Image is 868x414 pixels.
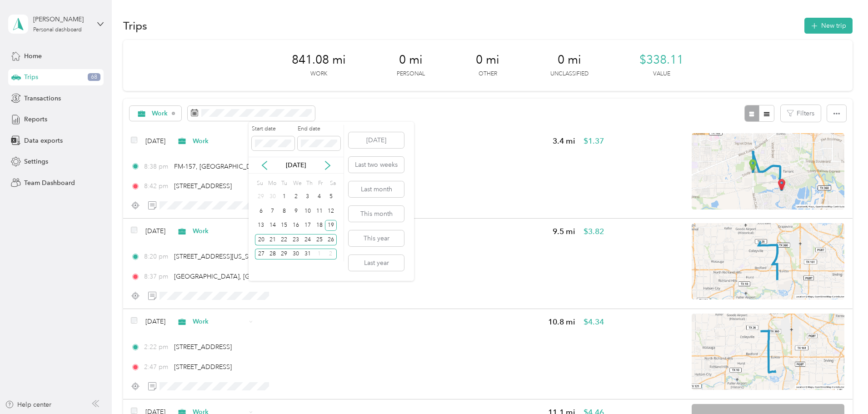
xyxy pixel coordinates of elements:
[255,220,267,231] div: 13
[298,125,340,133] label: End date
[804,18,853,34] button: New trip
[399,53,423,67] span: 0 mi
[279,234,290,245] div: 22
[24,157,48,166] span: Settings
[349,157,404,173] button: Last two weeks
[349,181,404,197] button: Last month
[349,230,404,246] button: This year
[144,272,170,281] span: 8:37 pm
[267,177,277,190] div: Mo
[24,51,42,61] span: Home
[279,249,290,260] div: 29
[88,73,100,81] span: 68
[123,21,147,30] h1: Trips
[817,363,868,414] iframe: Everlance-gr Chat Button Frame
[145,317,165,326] span: [DATE]
[145,226,165,236] span: [DATE]
[267,220,279,231] div: 14
[290,205,302,217] div: 9
[33,27,82,33] div: Personal dashboard
[174,163,334,170] span: FM-157, [GEOGRAPHIC_DATA], [GEOGRAPHIC_DATA]
[24,94,61,103] span: Transactions
[548,316,575,328] span: 10.8 mi
[302,234,314,245] div: 24
[279,191,290,203] div: 1
[174,182,232,190] span: [STREET_ADDRESS]
[290,234,302,245] div: 23
[302,205,314,217] div: 10
[325,249,337,260] div: 2
[255,205,267,217] div: 6
[310,70,327,78] p: Work
[314,249,325,260] div: 1
[325,220,337,231] div: 19
[5,400,51,409] button: Help center
[290,249,302,260] div: 30
[317,177,325,190] div: Fr
[152,110,168,117] span: Work
[144,252,170,261] span: 8:20 pm
[302,191,314,203] div: 3
[314,220,325,231] div: 18
[584,316,604,328] span: $4.34
[290,220,302,231] div: 16
[279,177,288,190] div: Tu
[144,342,170,352] span: 2:22 pm
[144,162,170,171] span: 8:38 pm
[314,234,325,245] div: 25
[479,70,497,78] p: Other
[302,249,314,260] div: 31
[397,70,425,78] p: Personal
[24,115,47,124] span: Reports
[267,191,279,203] div: 30
[349,255,404,271] button: Last year
[277,160,315,170] p: [DATE]
[193,226,246,236] span: Work
[349,132,404,148] button: [DATE]
[174,343,232,351] span: [STREET_ADDRESS]
[558,53,581,67] span: 0 mi
[193,317,246,326] span: Work
[305,177,314,190] div: Th
[267,234,279,245] div: 21
[325,191,337,203] div: 5
[325,234,337,245] div: 26
[24,136,63,145] span: Data exports
[302,220,314,231] div: 17
[290,191,302,203] div: 2
[144,362,170,372] span: 2:47 pm
[174,363,232,371] span: [STREET_ADDRESS]
[292,53,346,67] span: 841.08 mi
[279,220,290,231] div: 15
[33,15,90,24] div: [PERSON_NAME]
[553,135,575,147] span: 3.4 mi
[653,70,670,78] p: Value
[255,191,267,203] div: 29
[476,53,499,67] span: 0 mi
[584,135,604,147] span: $1.37
[692,314,844,390] img: minimap
[174,253,265,260] span: [STREET_ADDRESS][US_STATE]
[639,53,683,67] span: $338.11
[328,177,337,190] div: Sa
[279,205,290,217] div: 8
[145,136,165,146] span: [DATE]
[144,181,170,191] span: 8:42 pm
[174,273,411,280] span: [GEOGRAPHIC_DATA], [GEOGRAPHIC_DATA][US_STATE], [GEOGRAPHIC_DATA]
[24,72,38,82] span: Trips
[781,105,821,122] button: Filters
[255,177,264,190] div: Su
[314,205,325,217] div: 11
[193,136,246,146] span: Work
[255,249,267,260] div: 27
[325,205,337,217] div: 12
[291,177,302,190] div: We
[692,223,844,299] img: minimap
[255,234,267,245] div: 20
[252,125,294,133] label: Start date
[550,70,589,78] p: Unclassified
[349,206,404,222] button: This month
[267,205,279,217] div: 7
[314,191,325,203] div: 4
